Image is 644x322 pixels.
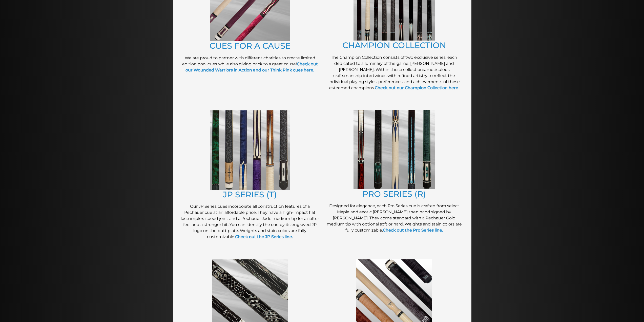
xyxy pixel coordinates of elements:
p: Our JP Series cues incorporate all construction features of a Pechauer cue at an affordable price... [180,203,320,240]
p: Designed for elegance, each Pro Series cue is crafted from select Maple and exotic [PERSON_NAME] ... [325,203,464,233]
p: We are proud to partner with different charities to create limited edition pool cues while also g... [180,55,320,73]
a: Check out our Wounded Warriors in Action and our Think Pink cues here. [185,62,318,72]
a: PRO SERIES (R) [362,189,426,199]
a: Check out our Champion Collection here [375,85,458,90]
a: CHAMPION COLLECTION [342,40,446,50]
a: CUES FOR A CAUSE [210,41,290,51]
a: Check out the Pro Series line. [383,228,443,233]
a: JP SERIES (T) [223,190,277,199]
p: The Champion Collection consists of two exclusive series, each dedicated to a luminary of the gam... [325,54,464,91]
a: Check out the JP Series line. [235,234,293,239]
